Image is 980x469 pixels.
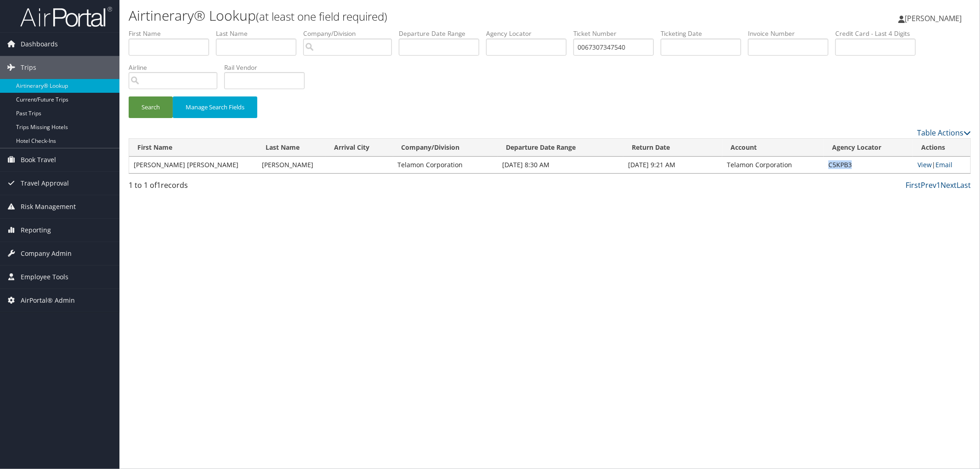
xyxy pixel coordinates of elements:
span: Book Travel [21,148,56,171]
th: Company/Division [393,139,498,157]
th: Actions [913,139,970,157]
th: Agency Locator: activate to sort column ascending [824,139,913,157]
small: (at least one field required) [256,9,387,24]
th: Departure Date Range: activate to sort column ascending [498,139,623,157]
div: 1 to 1 of records [129,180,329,195]
label: Agency Locator [486,29,573,38]
a: View [918,160,932,169]
span: Reporting [21,219,51,242]
td: C5KPB3 [824,157,913,173]
span: Travel Approval [21,172,69,195]
th: First Name: activate to sort column ascending [129,139,257,157]
td: Telamon Corporation [393,157,498,173]
img: airportal-logo.png [20,6,112,28]
td: [PERSON_NAME] [PERSON_NAME] [129,157,257,173]
td: [DATE] 9:21 AM [623,157,722,173]
button: Manage Search Fields [173,96,257,118]
th: Account: activate to sort column ascending [722,139,824,157]
span: [PERSON_NAME] [905,13,962,23]
label: Ticketing Date [661,29,748,38]
label: Credit Card - Last 4 Digits [835,29,923,38]
th: Return Date: activate to sort column ascending [623,139,722,157]
a: [PERSON_NAME] [898,5,971,32]
label: Ticket Number [573,29,661,38]
label: First Name [129,29,216,38]
a: First [906,180,921,190]
a: Next [940,180,957,190]
label: Airline [129,63,224,72]
td: Telamon Corporation [722,157,824,173]
a: Last [957,180,971,190]
td: [PERSON_NAME] [257,157,326,173]
th: Arrival City: activate to sort column ascending [326,139,393,157]
span: Company Admin [21,242,72,265]
h1: Airtinerary® Lookup [129,6,690,25]
span: Dashboards [21,33,58,56]
label: Company/Division [303,29,399,38]
span: Risk Management [21,195,76,218]
span: Trips [21,56,36,79]
label: Last Name [216,29,303,38]
span: 1 [157,180,161,190]
span: Employee Tools [21,266,68,288]
a: Email [935,160,952,169]
td: | [913,157,970,173]
a: Table Actions [917,128,971,138]
a: 1 [936,180,940,190]
label: Invoice Number [748,29,835,38]
label: Departure Date Range [399,29,486,38]
button: Search [129,96,173,118]
span: AirPortal® Admin [21,289,75,312]
label: Rail Vendor [224,63,312,72]
a: Prev [921,180,936,190]
th: Last Name: activate to sort column ascending [257,139,326,157]
td: [DATE] 8:30 AM [498,157,623,173]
